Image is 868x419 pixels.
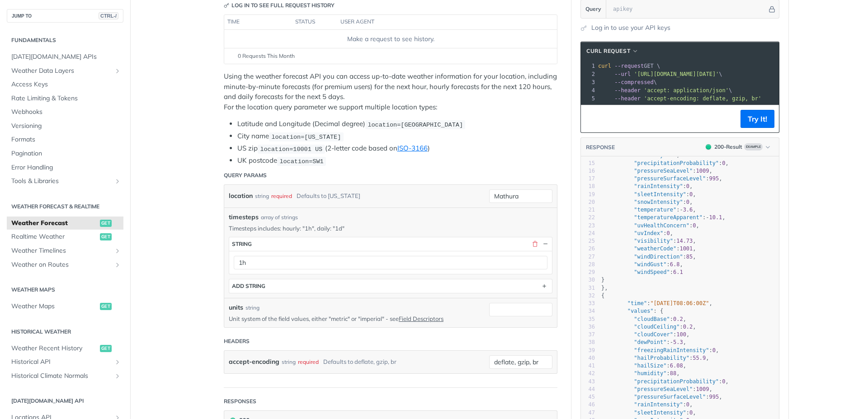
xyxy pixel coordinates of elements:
[399,315,443,322] a: Field Descriptors
[581,261,595,268] div: 28
[7,147,123,160] a: Pagination
[7,258,123,272] a: Weather on RoutesShow subpages for Weather on Routes
[634,269,670,275] span: "windSpeed"
[229,224,552,232] p: Timesteps includes: hourly: "1h", daily: "1d"
[11,358,112,367] span: Historical API
[601,401,693,408] span: : ,
[670,370,676,377] span: 88
[744,143,763,151] span: Example
[627,300,647,306] span: "time"
[601,300,712,306] span: : ,
[292,15,337,29] th: status
[634,71,719,77] span: '[URL][DOMAIN_NAME][DATE]'
[581,245,595,253] div: 26
[7,202,123,211] h2: Weather Forecast & realtime
[581,191,595,198] div: 19
[598,71,722,77] span: \
[601,292,604,299] span: {
[634,331,673,338] span: "cloudCover"
[634,316,670,322] span: "cloudBase"
[581,393,595,401] div: 45
[298,355,319,368] div: required
[634,238,673,244] span: "visibility"
[634,261,666,268] span: "windGust"
[614,87,641,94] span: --header
[581,323,595,331] div: 36
[693,222,696,229] span: 0
[581,268,595,276] div: 29
[114,358,121,366] button: Show subpages for Historical API
[7,217,123,230] a: Weather Forecastget
[634,394,706,400] span: "pressureSurfaceLevel"
[11,372,112,381] span: Historical Climate Normals
[114,67,121,75] button: Show subpages for Weather Data Layers
[7,78,123,91] a: Access Keys
[224,1,335,9] div: Log in to see full request history
[323,355,396,368] div: Defaults to deflate, gzip, br
[701,142,774,151] button: 200200-ResultExample
[581,206,595,214] div: 21
[224,3,229,8] svg: Key
[11,177,112,186] span: Tools & Libraries
[712,347,716,353] span: 0
[7,230,123,244] a: Realtime Weatherget
[601,207,696,213] span: : ,
[601,214,726,221] span: : ,
[7,50,123,64] a: [DATE][DOMAIN_NAME] APIs
[581,378,595,386] div: 43
[634,222,689,229] span: "uvHealthConcern"
[100,220,112,227] span: get
[581,70,596,78] div: 2
[224,337,250,345] div: Headers
[581,86,596,94] div: 4
[7,119,123,133] a: Versioning
[683,207,693,213] span: 3.6
[11,260,112,269] span: Weather on Routes
[581,370,595,377] div: 42
[271,189,292,202] div: required
[114,247,121,254] button: Show subpages for Weather Timelines
[224,397,256,405] div: Responses
[634,230,663,236] span: "uvIndex"
[282,355,296,368] div: string
[232,240,252,247] div: string
[614,63,644,69] span: --request
[7,36,123,44] h2: Fundamentals
[7,133,123,146] a: Formats
[767,5,777,14] button: Hide
[722,378,725,385] span: 0
[581,354,595,362] div: 40
[11,246,112,255] span: Weather Timelines
[601,324,696,330] span: : ,
[634,370,666,377] span: "humidity"
[11,149,121,158] span: Pagination
[634,254,683,260] span: "windDirection"
[100,303,112,310] span: get
[601,394,722,400] span: : ,
[581,300,595,307] div: 33
[601,261,683,268] span: : ,
[601,245,696,252] span: : ,
[7,9,123,23] button: JUMP TOCTRL-/
[255,189,269,202] div: string
[696,168,709,174] span: 1009
[581,160,595,167] div: 15
[591,23,670,33] a: Log in to use your API keys
[598,63,611,69] span: curl
[7,397,123,405] h2: [DATE][DOMAIN_NAME] API
[229,212,259,222] span: timesteps
[224,171,267,179] div: Query Params
[11,94,121,103] span: Rate Limiting & Tokens
[581,331,595,339] div: 37
[634,378,719,385] span: "precipitationProbability"
[634,401,683,408] span: "rainIntensity"
[709,214,722,221] span: 10.1
[581,347,595,354] div: 39
[706,214,709,221] span: -
[99,12,118,19] span: CTRL-/
[237,155,557,166] li: UK postcode
[581,167,595,175] div: 16
[581,78,596,86] div: 3
[581,183,595,190] div: 18
[601,308,663,314] span: : {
